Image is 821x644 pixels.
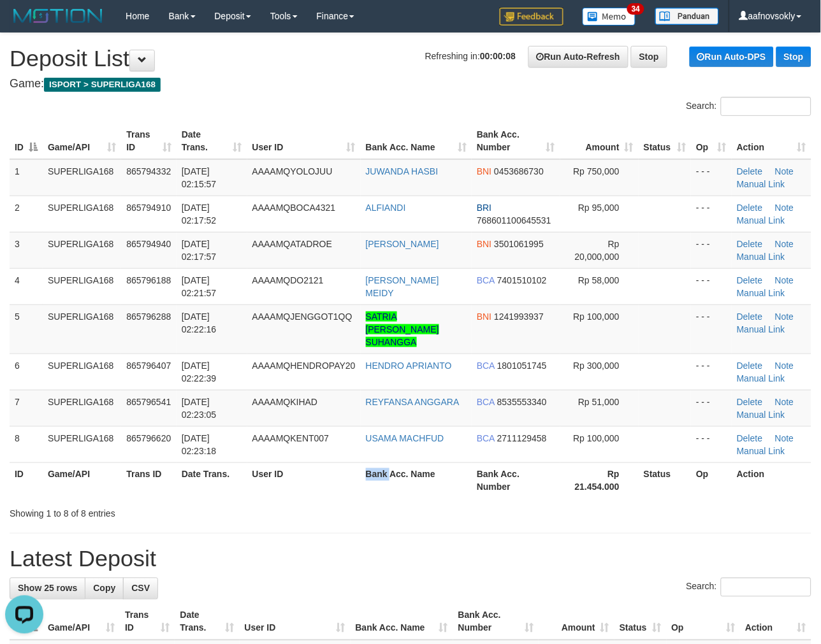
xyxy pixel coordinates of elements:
span: [DATE] 02:17:52 [182,203,217,225]
th: Trans ID: activate to sort column ascending [121,123,177,159]
a: Stop [631,46,667,68]
a: Note [775,433,794,443]
th: Status: activate to sort column ascending [614,604,667,640]
button: Open LiveChat chat widget [5,5,43,43]
div: Showing 1 to 8 of 8 entries [10,503,333,520]
a: JUWANDA HASBI [366,166,439,176]
td: 3 [10,232,43,268]
th: Game/API: activate to sort column ascending [43,123,121,159]
td: 1 [10,159,43,196]
span: Copy 3501061995 to clipboard [494,239,544,249]
span: CSV [131,583,150,594]
a: Manual Link [737,288,785,298]
a: Note [775,397,794,407]
span: BCA [477,275,495,285]
a: Stop [776,47,811,67]
img: Button%20Memo.svg [583,8,636,25]
a: Note [775,203,794,213]
span: BCA [477,433,495,443]
span: Copy [93,583,115,594]
input: Search: [721,578,811,597]
span: Rp 100,000 [574,433,620,443]
td: SUPERLIGA168 [43,196,121,232]
td: 5 [10,304,43,354]
span: Rp 95,000 [578,203,620,213]
a: REYFANSA ANGGARA [366,397,460,407]
span: AAAAMQYOLOJUU [252,166,333,176]
a: Manual Link [737,179,785,189]
th: Amount: activate to sort column ascending [560,123,639,159]
span: Rp 51,000 [578,397,620,407]
a: Copy [85,578,124,599]
td: - - - [691,304,732,354]
span: 865796407 [126,361,171,371]
span: [DATE] 02:22:39 [182,361,217,383]
a: Show 25 rows [10,578,85,599]
td: 7 [10,390,43,426]
td: SUPERLIGA168 [43,354,121,390]
a: Manual Link [737,215,785,225]
a: Delete [737,361,762,371]
th: Rp 21.454.000 [560,462,639,499]
a: Delete [737,433,762,443]
a: USAMA MACHFUD [366,433,444,443]
a: Note [775,361,794,371]
span: BCA [477,361,495,371]
td: 8 [10,426,43,462]
h1: Latest Deposit [10,547,811,572]
th: User ID [247,462,361,499]
span: BNI [477,166,491,176]
span: 865794910 [126,203,171,213]
span: Rp 100,000 [574,311,620,322]
td: - - - [691,390,732,426]
a: Delete [737,166,762,176]
a: HENDRO APRIANTO [366,361,452,371]
span: BRI [477,203,491,213]
td: SUPERLIGA168 [43,426,121,462]
a: Run Auto-DPS [690,47,774,67]
a: Note [775,311,794,322]
span: AAAAMQHENDROPAY20 [252,361,356,371]
a: Delete [737,239,762,249]
th: User ID: activate to sort column ascending [247,123,361,159]
span: AAAAMQKENT007 [252,433,330,443]
a: ALFIANDI [366,203,406,213]
a: Note [775,166,794,176]
th: User ID: activate to sort column ascending [240,604,351,640]
a: Manual Link [737,252,785,262]
a: Delete [737,203,762,213]
a: [PERSON_NAME] [366,239,439,249]
img: MOTION_logo.png [10,6,106,25]
th: Game/API: activate to sort column ascending [43,604,120,640]
span: Copy 1801051745 to clipboard [497,361,547,371]
a: Manual Link [737,410,785,420]
span: 865796541 [126,397,171,407]
td: SUPERLIGA168 [43,268,121,304]
td: - - - [691,426,732,462]
span: 865796188 [126,275,171,285]
span: AAAAMQJENGGOT1QQ [252,311,352,322]
a: Note [775,275,794,285]
th: ID: activate to sort column descending [10,123,43,159]
th: Bank Acc. Number: activate to sort column ascending [472,123,560,159]
td: 2 [10,196,43,232]
th: Action [732,462,811,499]
th: Status: activate to sort column ascending [639,123,691,159]
th: Date Trans. [177,462,247,499]
span: [DATE] 02:17:57 [182,239,217,262]
span: BNI [477,239,491,249]
span: Copy 768601100645531 to clipboard [477,215,551,225]
td: - - - [691,354,732,390]
span: 865796288 [126,311,171,322]
td: SUPERLIGA168 [43,304,121,354]
span: 865794940 [126,239,171,249]
a: SATRIA [PERSON_NAME] SUHANGGA [366,311,439,347]
span: [DATE] 02:21:57 [182,275,217,298]
span: 34 [627,3,644,15]
a: Manual Link [737,373,785,383]
th: Op [691,462,732,499]
label: Search: [687,578,811,597]
td: SUPERLIGA168 [43,232,121,268]
span: AAAAMQDO2121 [252,275,324,285]
span: [DATE] 02:23:05 [182,397,217,420]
